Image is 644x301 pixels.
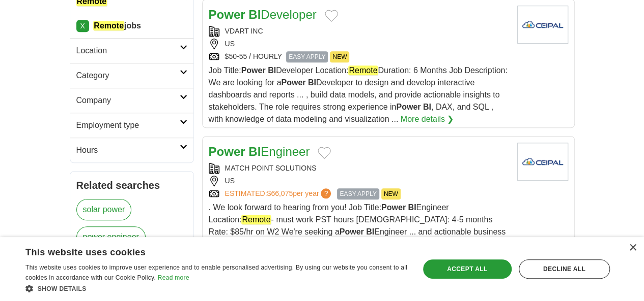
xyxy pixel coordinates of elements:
[25,283,408,293] div: Show details
[209,176,509,186] div: US
[340,227,364,236] strong: Power
[381,188,401,199] span: NEW
[308,78,316,87] strong: BI
[318,147,331,159] button: Add to favorite jobs
[70,88,193,113] a: Company
[76,226,146,248] a: power engineer
[209,65,508,123] span: Job Title: Developer Location: Duration: 6 Months Job Description: We are looking for a Developer...
[366,227,374,236] strong: BI
[70,138,193,162] a: Hours
[209,203,506,273] span: . We look forward to hearing from you! Job Title: Engineer Location: - must work PST hours [DEMOG...
[93,21,141,30] strong: jobs
[381,203,406,212] strong: Power
[209,145,310,158] a: Power BIEngineer
[209,145,245,158] strong: Power
[209,39,509,49] div: US
[76,45,180,57] h2: Location
[286,51,328,62] span: EASY APPLY
[248,8,261,21] strong: BI
[70,38,193,63] a: Location
[408,203,416,212] strong: BI
[401,113,454,125] a: More details ❯
[209,8,317,21] a: Power BIDeveloper
[629,244,636,252] div: Close
[519,259,610,279] div: Decline all
[423,103,431,111] strong: BI
[70,113,193,138] a: Employment type
[330,51,349,62] span: NEW
[76,94,180,107] h2: Company
[423,259,512,279] div: Accept all
[209,51,509,62] div: $50-55 / HOURLY
[76,178,187,193] h2: Related searches
[325,10,338,22] button: Add to favorite jobs
[396,103,421,111] strong: Power
[76,70,180,82] h2: Category
[38,285,87,292] span: Show details
[76,144,180,156] h2: Hours
[76,119,180,131] h2: Employment type
[225,188,333,199] a: ESTIMATED:$66,075per year?
[158,274,189,281] a: Read more, opens a new window
[268,66,276,75] strong: BI
[321,188,331,198] span: ?
[209,8,245,21] strong: Power
[281,78,305,87] strong: Power
[76,20,89,32] a: X
[209,163,509,174] div: MATCH POINT SOLUTIONS
[248,145,261,158] strong: BI
[93,21,124,30] em: Remote
[517,143,568,181] img: Company logo
[209,26,509,37] div: VDART INC
[348,65,378,75] em: Remote
[25,243,382,258] div: This website uses cookies
[241,66,266,75] strong: Power
[25,264,407,281] span: This website uses cookies to improve user experience and to enable personalised advertising. By u...
[76,199,132,220] a: solar power
[70,63,193,88] a: Category
[241,215,271,224] em: Remote
[337,188,379,199] span: EASY APPLY
[517,6,568,44] img: Company logo
[267,189,293,197] span: $66,075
